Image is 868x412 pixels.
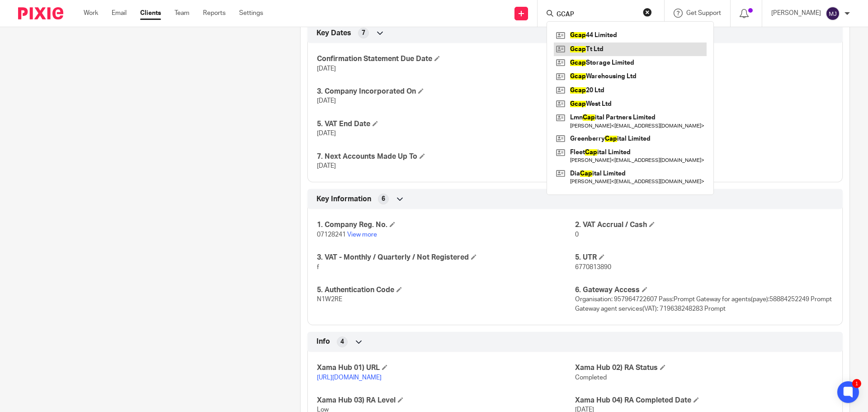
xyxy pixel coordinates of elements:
[575,396,833,405] h4: Xama Hub 04) RA Completed Date
[316,337,330,346] span: Info
[317,87,575,96] h4: 3. Company Incorporated On
[347,232,377,238] a: View more
[317,152,575,161] h4: 7. Next Accounts Made Up To
[340,337,344,346] span: 4
[317,363,575,373] h4: Xama Hub 01) URL
[317,66,336,72] span: [DATE]
[575,220,833,230] h4: 2. VAT Accrual / Cash
[317,163,336,169] span: [DATE]
[84,9,98,18] a: Work
[852,379,861,388] div: 1
[317,264,319,270] span: f
[575,232,579,238] span: 0
[112,9,127,18] a: Email
[575,253,833,262] h4: 5. UTR
[362,28,365,38] span: 7
[686,10,721,16] span: Get Support
[575,264,611,270] span: 6770813890
[317,296,342,303] span: N1W2RE
[382,194,385,204] span: 6
[317,98,336,104] span: [DATE]
[575,363,833,373] h4: Xama Hub 02) RA Status
[316,194,371,204] span: Key Information
[203,9,226,18] a: Reports
[771,9,821,18] p: [PERSON_NAME]
[826,6,840,21] img: svg%3E
[317,396,575,405] h4: Xama Hub 03) RA Level
[575,374,607,381] span: Completed
[316,28,351,38] span: Key Dates
[317,232,346,238] span: 07128241
[140,9,161,18] a: Clients
[575,285,833,295] h4: 6. Gateway Access
[317,220,575,230] h4: 1. Company Reg. No.
[317,54,575,64] h4: Confirmation Statement Due Date
[643,8,652,17] button: Clear
[317,253,575,262] h4: 3. VAT - Monthly / Quarterly / Not Registered
[175,9,189,18] a: Team
[239,9,263,18] a: Settings
[317,130,336,137] span: [DATE]
[317,285,575,295] h4: 5. Authentication Code
[317,374,382,381] a: [URL][DOMAIN_NAME]
[317,119,575,129] h4: 5. VAT End Date
[575,296,832,312] span: Organisation: 957964722607 Pass:Prompt Gateway for agents(paye):58884252249 Prompt Gateway agent ...
[18,7,63,19] img: Pixie
[556,11,637,19] input: Search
